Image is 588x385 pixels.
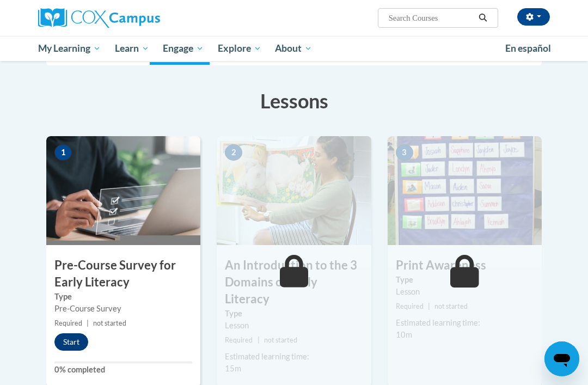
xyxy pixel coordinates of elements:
[115,42,149,55] span: Learn
[31,36,108,61] a: My Learning
[268,36,320,61] a: About
[275,42,312,55] span: About
[388,11,475,25] input: Search Courses
[396,330,412,339] span: 10m
[388,136,542,245] img: Course Image
[544,341,579,376] iframe: Button to launch messaging window
[258,336,260,344] span: |
[38,8,198,28] a: Cox Campus
[396,274,534,286] label: Type
[396,302,424,310] span: Required
[388,257,542,274] h3: Print Awareness
[396,317,534,329] div: Estimated learning time:
[54,364,192,376] label: 0% completed
[46,257,200,291] h3: Pre-Course Survey for Early Literacy
[108,36,156,61] a: Learn
[211,36,268,61] a: Explore
[225,144,242,161] span: 2
[38,8,160,28] img: Cox Campus
[225,351,363,363] div: Estimated learning time:
[396,286,534,298] div: Lesson
[156,36,211,61] a: Engage
[396,144,413,161] span: 3
[428,302,430,310] span: |
[54,333,88,351] button: Start
[225,364,241,373] span: 15m
[217,136,371,245] img: Course Image
[46,136,200,245] img: Course Image
[505,42,551,54] span: En español
[54,144,72,161] span: 1
[218,42,261,55] span: Explore
[498,37,558,60] a: En español
[46,87,542,114] h3: Lessons
[517,8,550,26] button: Account Settings
[54,291,192,303] label: Type
[225,308,363,320] label: Type
[217,257,371,307] h3: An Introduction to the 3 Domains of Early Literacy
[264,336,297,344] span: not started
[475,11,491,25] button: Search
[30,36,558,61] div: Main menu
[54,303,192,315] div: Pre-Course Survey
[87,319,89,327] span: |
[225,336,253,344] span: Required
[163,42,204,55] span: Engage
[225,320,363,332] div: Lesson
[54,319,82,327] span: Required
[38,42,101,55] span: My Learning
[93,319,126,327] span: not started
[434,302,468,310] span: not started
